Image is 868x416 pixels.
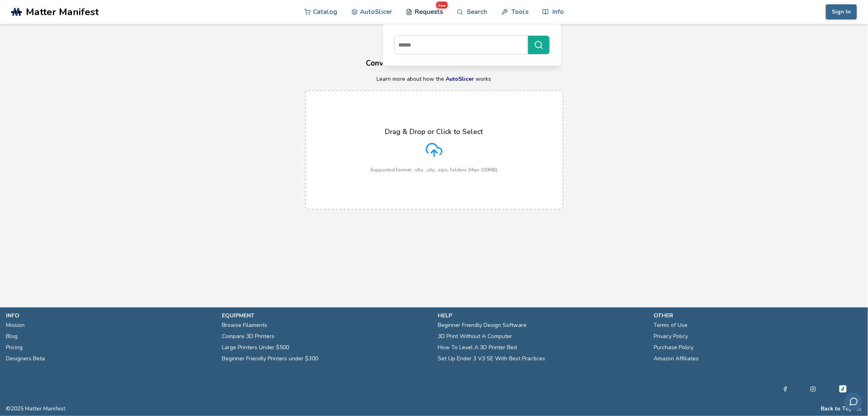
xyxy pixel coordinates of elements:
[6,320,25,331] a: Mission
[222,353,318,364] a: Beginner Friendly Printers under $300
[654,311,862,320] p: other
[222,311,430,320] p: equipment
[826,4,857,19] button: Sign In
[371,167,498,173] p: Supported format: .stls, .obj, .zips, folders (Max 100MB)
[6,342,23,353] a: Pricing
[783,384,788,394] a: Facebook
[436,2,448,8] span: new
[222,320,267,331] a: Browse Filaments
[821,406,852,412] button: Back to Top
[222,331,274,342] a: Compare 3D Printers
[654,320,688,331] a: Terms of Use
[810,384,816,394] a: Instagram
[446,75,474,83] a: AutoSlicer
[654,331,688,342] a: Privacy Policy
[438,311,646,320] p: help
[6,353,45,364] a: Designers Beta
[6,311,214,320] p: info
[438,353,546,364] a: Set Up Ender 3 V3 SE With Best Practices
[838,384,848,394] a: Tiktok
[438,320,527,331] a: Beginner Friendly Design Software
[438,342,517,353] a: How To Level A 3D Printer Bed
[6,331,17,342] a: Blog
[26,6,99,17] span: Matter Manifest
[438,331,513,342] a: 3D Print Without A Computer
[856,406,862,412] a: RSS Feed
[654,342,694,353] a: Purchase Policy
[845,393,862,410] button: Send feedback via email
[385,128,483,136] p: Drag & Drop or Click to Select
[654,353,699,364] a: Amazon Affiliates
[222,342,289,353] a: Large Printers Under $500
[6,406,65,412] span: © 2025 Matter Manifest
